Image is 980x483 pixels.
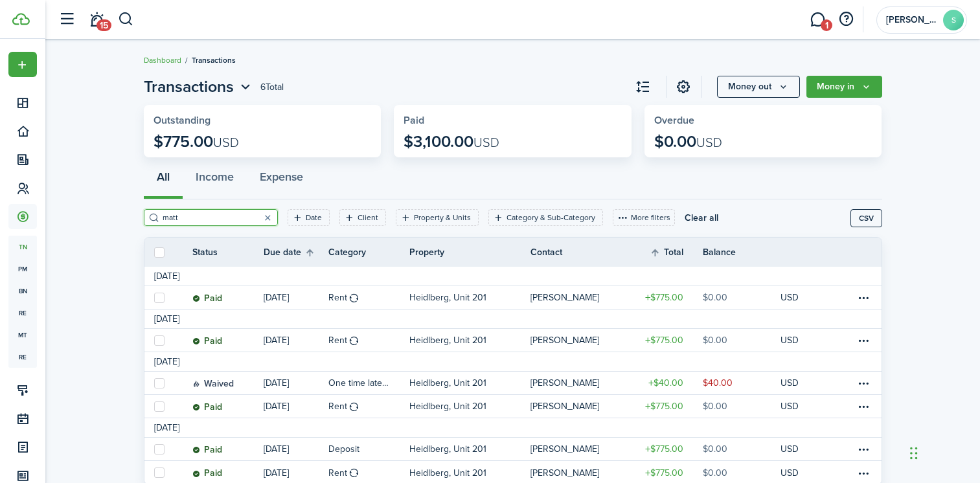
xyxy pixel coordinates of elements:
filter-tag: Open filter [488,209,603,226]
filter-tag: Open filter [339,209,386,226]
div: Chat Widget [906,421,971,483]
span: re [8,302,37,324]
button: Clear search [259,208,277,227]
p: Heidlberg, Unit 201 [409,291,486,304]
p: [DATE] [264,399,289,413]
p: Heidlberg, Unit 201 [409,376,486,390]
th: Contact [530,245,625,259]
status: Paid [192,445,222,455]
a: Rent [328,329,409,352]
span: 15 [97,19,111,31]
a: Heidlberg, Unit 201 [409,329,531,352]
p: USD [781,442,799,456]
a: $775.00 [625,395,703,418]
table-profile-info-text: [PERSON_NAME] [530,401,599,412]
filter-tag-label: Category & Sub-Category [507,212,595,223]
p: [DATE] [264,442,289,456]
table-info-title: Rent [328,333,347,347]
a: Messaging [805,3,830,36]
table-amount-description: $40.00 [703,376,733,390]
status: Paid [192,468,222,478]
widget-stats-title: Overdue [654,115,872,126]
button: Transactions [144,75,254,98]
button: More filters [613,209,675,226]
a: bn [8,280,37,302]
button: Open sidebar [54,7,79,32]
table-profile-info-text: [PERSON_NAME] [530,444,599,455]
table-profile-info-text: [PERSON_NAME] [530,468,599,478]
a: [DATE] [264,286,328,309]
span: USD [696,133,722,152]
table-info-title: Rent [328,466,347,480]
button: Open resource center [835,8,857,30]
button: Expense [247,161,316,199]
span: tn [8,236,37,258]
p: Heidlberg, Unit 201 [409,333,486,347]
input: Search here... [159,212,273,224]
span: Transactions [192,54,236,66]
widget-stats-title: Paid [404,115,622,126]
p: USD [781,333,799,347]
a: USD [781,372,816,394]
td: [DATE] [144,421,189,434]
filter-tag-label: Property & Units [414,212,471,223]
status: Paid [192,293,222,304]
span: Sonja [886,16,938,25]
a: Heidlberg, Unit 201 [409,286,531,309]
span: USD [473,133,499,152]
p: USD [781,399,799,413]
table-info-title: Rent [328,399,347,413]
filter-tag-label: Client [358,212,378,223]
filter-tag-label: Date [306,212,322,223]
td: [DATE] [144,355,189,368]
a: Paid [192,395,264,418]
button: Open menu [144,75,254,98]
a: Waived [192,372,264,394]
span: USD [213,133,239,152]
a: USD [781,438,816,460]
p: USD [781,291,799,304]
table-profile-info-text: [PERSON_NAME] [530,378,599,388]
p: [DATE] [264,291,289,304]
a: $40.00 [703,372,781,394]
button: Clear all [685,209,718,226]
status: Paid [192,402,222,412]
p: Heidlberg, Unit 201 [409,466,486,480]
a: Dashboard [144,54,181,66]
a: USD [781,286,816,309]
th: Sort [650,245,703,260]
p: USD [781,376,799,390]
a: [PERSON_NAME] [530,395,625,418]
a: $775.00 [625,329,703,352]
button: Open menu [806,76,882,98]
button: Open menu [717,76,800,98]
a: [DATE] [264,395,328,418]
status: Waived [192,379,234,389]
a: [PERSON_NAME] [530,438,625,460]
filter-tag: Open filter [288,209,330,226]
table-info-title: Deposit [328,442,359,456]
table-amount-title: $775.00 [645,442,683,456]
th: Property [409,245,531,259]
p: [DATE] [264,333,289,347]
p: Heidlberg, Unit 201 [409,399,486,413]
button: CSV [850,209,882,227]
a: [DATE] [264,438,328,460]
table-info-title: Rent [328,291,347,304]
a: pm [8,258,37,280]
table-profile-info-text: [PERSON_NAME] [530,293,599,303]
filter-tag: Open filter [396,209,479,226]
status: Paid [192,336,222,346]
table-amount-title: $775.00 [645,333,683,347]
p: $775.00 [154,133,239,151]
a: $0.00 [703,438,781,460]
header-page-total: 6 Total [260,80,284,94]
table-amount-description: $0.00 [703,399,727,413]
table-profile-info-text: [PERSON_NAME] [530,335,599,346]
table-amount-title: $775.00 [645,399,683,413]
a: re [8,346,37,368]
p: $3,100.00 [404,133,499,151]
a: Paid [192,438,264,460]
